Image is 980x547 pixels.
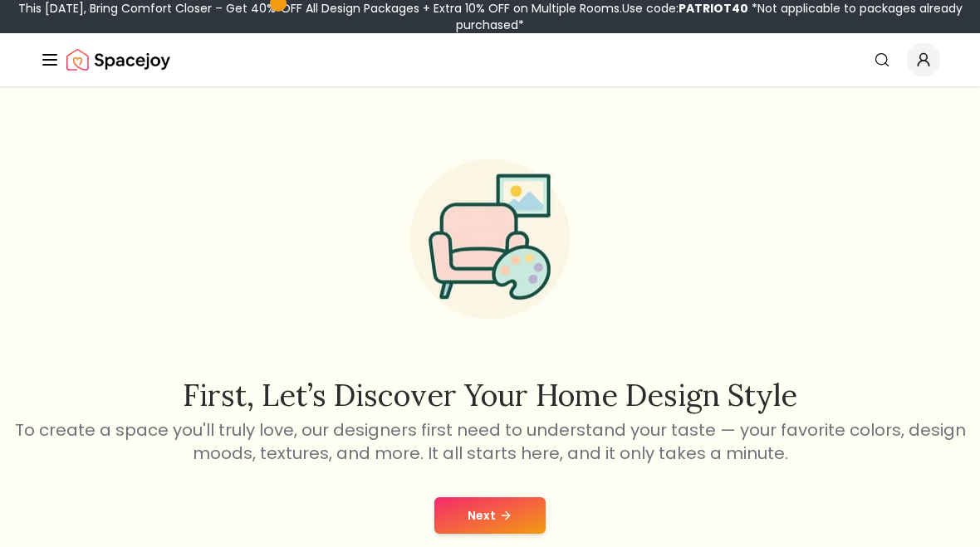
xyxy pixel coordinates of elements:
img: Spacejoy Logo [66,43,170,76]
button: Next [434,497,546,534]
img: Start Style Quiz Illustration [384,133,596,345]
a: Spacejoy [66,43,170,76]
nav: Global [40,33,940,86]
h2: First, let’s discover your home design style [13,379,967,412]
p: To create a space you'll truly love, our designers first need to understand your taste — your fav... [13,418,967,465]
